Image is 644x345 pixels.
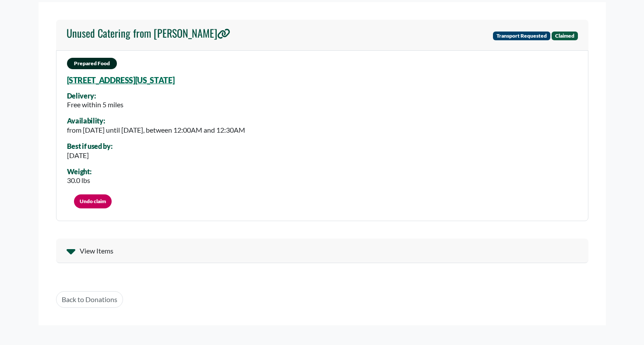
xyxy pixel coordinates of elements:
div: 30.0 lbs [67,175,91,186]
div: [DATE] [67,150,113,161]
div: from [DATE] until [DATE], between 12:00AM and 12:30AM [67,125,245,135]
div: Weight: [67,168,91,176]
span: Transport Requested [493,32,550,40]
div: Availability: [67,117,245,125]
a: [STREET_ADDRESS][US_STATE] [67,75,175,85]
span: View Items [80,246,113,256]
span: Claimed [552,32,578,40]
h4: Unused Catering from [PERSON_NAME] [67,27,230,39]
span: Prepared Food [67,58,117,69]
div: Delivery: [67,92,123,100]
div: Best if used by: [67,142,113,150]
a: Back to Donations [56,291,123,308]
a: Undo claim [74,194,112,208]
div: Free within 5 miles [67,99,123,110]
a: Unused Catering from [PERSON_NAME] [67,27,230,43]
